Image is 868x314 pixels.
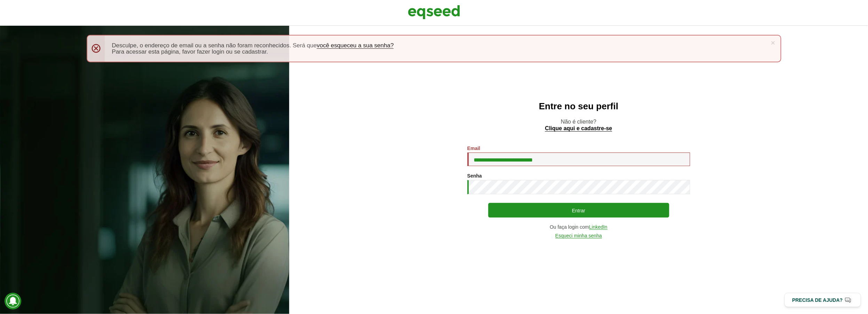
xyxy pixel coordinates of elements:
[589,225,608,230] a: LinkedIn
[303,101,854,111] h2: Entre no seu perfil
[555,233,602,238] a: Esqueci minha senha
[467,225,690,230] div: Ou faça login com
[112,49,766,55] li: Para acessar esta página, favor fazer login ou se cadastrar.
[771,39,775,46] a: ×
[545,126,612,132] a: Clique aqui e cadastre-se
[317,42,394,49] a: você esqueceu a sua senha?
[303,118,854,132] p: Não é cliente?
[467,173,482,178] label: Senha
[408,3,460,21] img: EqSeed Logo
[112,42,766,49] li: Desculpe, o endereço de email ou a senha não foram reconhecidos. Será que
[467,146,480,151] label: Email
[488,203,669,218] button: Entrar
